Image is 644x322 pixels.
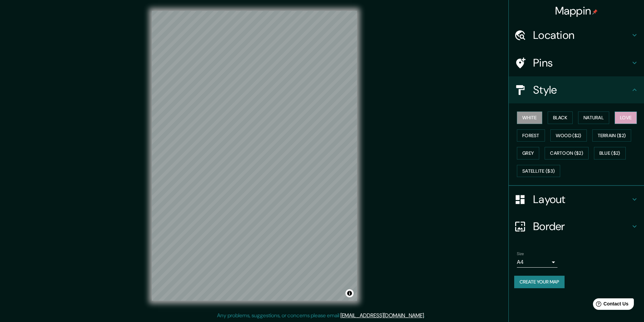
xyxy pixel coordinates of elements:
[555,4,598,18] h4: Mappin
[509,186,644,213] div: Layout
[152,11,357,301] canvas: Map
[533,56,630,70] h4: Pins
[425,312,426,320] div: .
[545,147,589,159] button: Cartoon ($2)
[533,193,630,206] h4: Layout
[533,220,630,233] h4: Border
[217,312,425,320] p: Any problems, suggestions, or concerns please email .
[509,22,644,49] div: Location
[517,147,539,159] button: Grey
[517,251,524,257] label: Size
[550,129,587,142] button: Wood ($2)
[594,147,626,159] button: Blue ($2)
[517,165,560,177] button: Satellite ($3)
[592,9,598,15] img: pin-icon.png
[509,49,644,76] div: Pins
[340,312,424,319] a: [EMAIL_ADDRESS][DOMAIN_NAME]
[578,112,609,124] button: Natural
[548,112,573,124] button: Black
[533,28,630,42] h4: Location
[517,257,557,268] div: A4
[533,83,630,97] h4: Style
[509,213,644,240] div: Border
[615,112,637,124] button: Love
[509,76,644,103] div: Style
[345,289,354,297] button: Toggle attribution
[517,129,545,142] button: Forest
[514,276,565,288] button: Create your map
[592,129,631,142] button: Terrain ($2)
[584,296,637,315] iframe: Help widget launcher
[517,112,542,124] button: White
[426,312,427,320] div: .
